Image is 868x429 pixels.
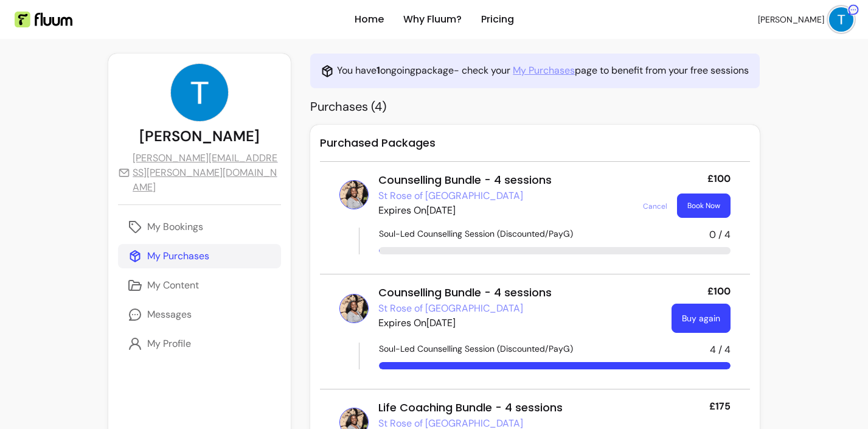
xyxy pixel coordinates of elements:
img: avatar [829,7,853,32]
h2: Purchased Packages [320,134,749,162]
p: £100 [707,284,731,299]
a: My Content [118,273,281,298]
button: avatar[PERSON_NAME] [758,7,853,32]
span: Soul-Led Counselling Session (Discounted/PayG) [379,343,573,357]
img: Fluum Logo [15,12,72,27]
a: Home [355,12,384,27]
b: 1 [377,64,380,77]
span: Soul-Led Counselling Session (Discounted/PayG) [379,228,573,242]
a: St Rose of [GEOGRAPHIC_DATA] [378,189,523,203]
div: Life Coaching Bundle - 4 sessions [378,399,699,416]
p: My Purchases [147,249,209,263]
a: Buy again [672,304,731,333]
span: 0 / 4 [709,228,731,242]
div: You have ongoing package - check your page to benefit from your free sessions [310,54,759,88]
p: My Content [147,278,199,293]
span: [PERSON_NAME] [758,13,824,26]
span: Cancel [643,201,667,211]
p: Expires On [DATE] [378,203,633,218]
p: £100 [707,172,731,186]
p: £175 [709,399,731,414]
a: My Purchases [513,63,575,78]
h2: Purchases ( 4 ) [310,98,759,115]
a: My Purchases [118,244,281,268]
p: [PERSON_NAME] [139,127,260,146]
span: Click to open Provider profile [378,301,523,316]
a: Why Fluum? [403,12,462,27]
p: My Bookings [147,220,203,234]
a: Pricing [481,12,514,27]
span: 4 / 4 [710,343,731,357]
img: avatar [171,64,228,121]
div: Counselling Bundle - 4 sessions [378,172,633,189]
img: Picture of St Rose of London [339,180,369,209]
p: Expires On [DATE] [378,316,661,330]
a: My Profile [118,332,281,356]
a: St Rose of [GEOGRAPHIC_DATA] [378,301,523,316]
a: [PERSON_NAME][EMAIL_ADDRESS][PERSON_NAME][DOMAIN_NAME] [118,151,281,195]
button: Book Now [677,194,731,218]
a: My Bookings [118,215,281,239]
p: My Profile [147,337,191,351]
div: Counselling Bundle - 4 sessions [378,284,661,301]
a: Messages [118,302,281,327]
img: Picture of St Rose of London [339,294,369,323]
span: Click to open Provider profile [378,189,523,203]
p: Messages [147,307,192,322]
